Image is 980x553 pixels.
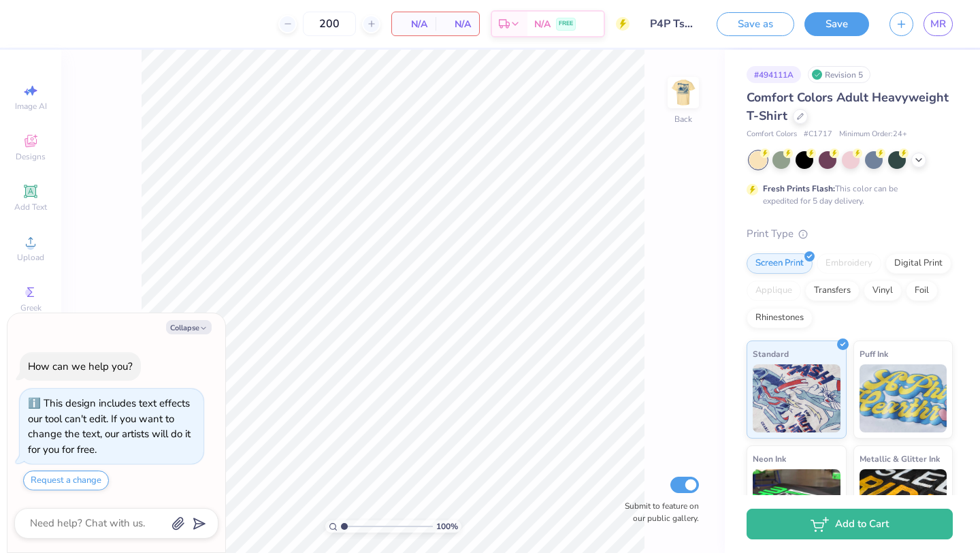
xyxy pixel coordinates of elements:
span: N/A [534,17,551,31]
img: Puff Ink [860,364,947,432]
span: Designs [16,151,46,162]
a: MR [924,12,953,36]
button: Request a change [23,471,109,490]
input: Untitled Design [640,10,706,37]
span: N/A [444,17,471,31]
span: Puff Ink [860,347,888,361]
span: Metallic & Glitter Ink [860,452,940,466]
span: MR [930,16,946,32]
span: Comfort Colors [747,129,797,140]
span: # C1717 [804,129,832,140]
span: FREE [559,19,573,29]
span: Image AI [15,101,47,112]
div: Print Type [747,226,953,242]
div: Embroidery [817,253,881,274]
img: Neon Ink [753,469,840,537]
span: Neon Ink [753,452,786,466]
div: Vinyl [864,281,902,301]
span: Standard [753,347,789,361]
span: Minimum Order: 24 + [839,129,907,140]
span: Comfort Colors Adult Heavyweight T-Shirt [747,89,949,124]
div: Digital Print [885,253,951,274]
div: Revision 5 [808,66,870,83]
div: Back [674,113,692,125]
span: 100 % [436,520,458,533]
strong: Fresh Prints Flash: [763,183,835,194]
img: Back [670,79,697,106]
button: Add to Cart [747,509,953,539]
div: This design includes text effects our tool can't edit. If you want to change the text, our artist... [28,396,191,456]
div: Foil [906,281,938,301]
button: Save as [717,12,794,36]
div: Transfers [805,281,860,301]
div: # 494111A [747,66,801,83]
div: This color can be expedited for 5 day delivery. [763,183,930,207]
img: Metallic & Glitter Ink [860,469,947,537]
span: Greek [20,302,42,313]
div: Rhinestones [747,308,813,328]
span: Add Text [14,202,47,212]
input: – – [303,12,356,36]
span: N/A [400,17,427,31]
div: Screen Print [747,253,813,274]
img: Standard [753,364,840,432]
div: Applique [747,281,801,301]
button: Save [804,12,869,36]
span: Upload [17,252,44,263]
div: How can we help you? [28,360,133,373]
button: Collapse [166,320,212,334]
label: Submit to feature on our public gallery. [617,500,699,524]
